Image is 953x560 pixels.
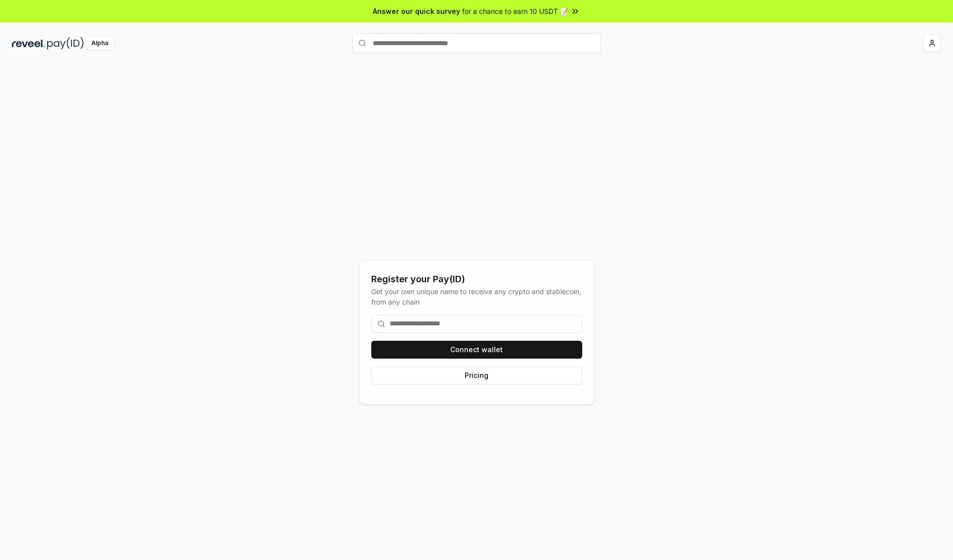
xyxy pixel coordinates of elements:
img: pay_id [47,37,84,50]
span: for a chance to earn 10 USDT 📝 [462,6,568,16]
span: Answer our quick survey [373,6,460,16]
div: Register your Pay(ID) [371,272,582,286]
button: Connect wallet [371,341,582,359]
div: Get your own unique name to receive any crypto and stablecoin, from any chain [371,286,582,307]
div: Alpha [86,37,114,50]
button: Pricing [371,367,582,384]
img: reveel_dark [12,37,45,50]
